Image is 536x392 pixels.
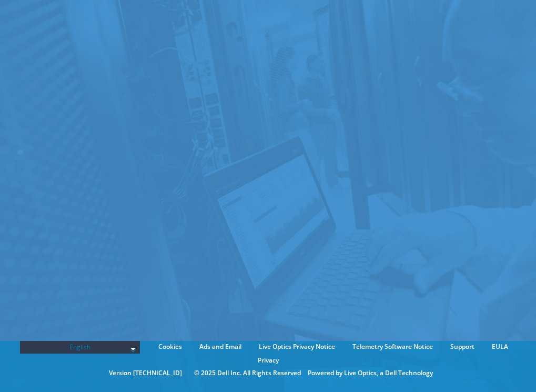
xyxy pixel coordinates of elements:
[251,341,343,353] a: Live Optics Privacy Notice
[345,341,441,353] a: Telemetry Software Notice
[250,355,287,366] a: Privacy
[308,367,433,379] li: Powered by Live Optics, a Dell Technology
[104,367,187,379] li: Version [TECHNICAL_ID]
[189,367,306,379] li: © 2025 Dell Inc. All Rights Reserved
[484,341,516,353] a: EULA
[25,341,135,354] span: English
[150,341,190,353] a: Cookies
[442,341,482,353] a: Support
[191,341,249,353] a: Ads and Email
